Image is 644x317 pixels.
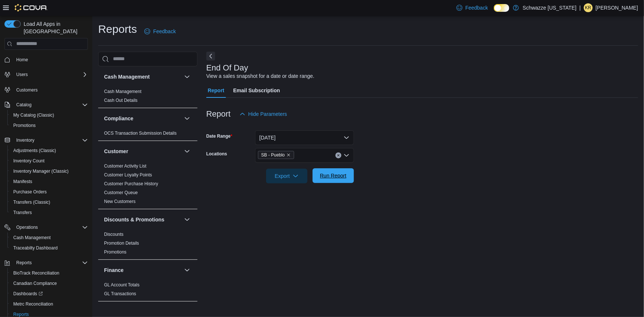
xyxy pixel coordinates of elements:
[104,89,141,94] a: Cash Management
[104,241,139,246] a: Promotion Details
[104,199,135,204] span: New Customers
[141,24,179,39] a: Feedback
[13,280,57,286] span: Canadian Compliance
[183,114,192,123] button: Compliance
[7,243,91,253] button: Traceabilty Dashboard
[10,244,61,252] a: Traceabilty Dashboard
[104,172,152,178] a: Customer Loyalty Points
[465,4,488,11] span: Feedback
[13,258,35,267] button: Reports
[7,299,91,309] button: Metrc Reconciliation
[13,85,88,94] span: Customers
[21,20,88,35] span: Load All Apps in [GEOGRAPHIC_DATA]
[585,3,592,12] span: KR
[10,177,88,186] span: Manifests
[13,123,36,128] span: Promotions
[104,231,124,237] span: Discounts
[98,230,197,259] div: Discounts & Promotions
[7,207,91,218] button: Transfers
[104,148,128,155] h3: Customer
[10,156,88,165] span: Inventory Count
[104,130,177,136] span: OCS Transaction Submission Details
[13,301,53,307] span: Metrc Reconciliation
[237,107,290,121] button: Hide Parameters
[104,148,181,155] button: Customer
[10,300,56,309] a: Metrc Reconciliation
[104,216,164,223] h3: Discounts & Promotions
[10,244,88,252] span: Traceabilty Dashboard
[258,151,294,159] span: SB - Pueblo
[13,86,41,94] a: Customers
[183,266,192,275] button: Finance
[104,190,138,195] a: Customer Queue
[104,282,140,288] span: GL Account Totals
[104,216,181,223] button: Discounts & Promotions
[7,166,91,176] button: Inventory Manager (Classic)
[10,187,50,196] a: Purchase Orders
[10,289,46,298] a: Dashboards
[10,233,88,242] span: Cash Management
[7,197,91,207] button: Transfers (Classic)
[1,100,91,110] button: Catalog
[13,158,45,164] span: Inventory Count
[183,147,192,156] button: Customer
[596,3,638,12] p: [PERSON_NAME]
[206,133,233,139] label: Date Range
[10,208,88,217] span: Transfers
[16,224,38,230] span: Operations
[13,136,37,145] button: Inventory
[7,268,91,278] button: BioTrack Reconciliation
[104,163,147,169] a: Customer Activity List
[104,291,136,296] a: GL Transactions
[10,121,39,130] a: Promotions
[13,148,56,154] span: Adjustments (Classic)
[7,289,91,299] a: Dashboards
[104,115,133,122] h3: Compliance
[13,70,88,79] span: Users
[13,55,88,64] span: Home
[233,83,280,98] span: Email Subscription
[1,84,91,95] button: Customers
[255,130,354,145] button: [DATE]
[98,162,197,209] div: Customer
[266,169,307,183] button: Export
[7,110,91,120] button: My Catalog (Classic)
[13,223,88,232] span: Operations
[10,300,88,309] span: Metrc Reconciliation
[104,172,152,178] span: Customer Loyalty Points
[7,156,91,166] button: Inventory Count
[183,72,192,81] button: Cash Management
[10,233,54,242] a: Cash Management
[98,280,197,301] div: Finance
[13,55,31,64] a: Home
[104,163,147,169] span: Customer Activity List
[16,137,34,143] span: Inventory
[206,151,227,157] label: Locations
[13,136,88,145] span: Inventory
[1,54,91,65] button: Home
[286,153,291,157] button: Remove SB - Pueblo from selection in this group
[104,282,140,287] a: GL Account Totals
[13,235,51,241] span: Cash Management
[206,63,248,72] h3: End Of Day
[10,146,59,155] a: Adjustments (Classic)
[10,279,88,288] span: Canadian Compliance
[13,189,47,195] span: Purchase Orders
[104,131,177,136] a: OCS Transaction Submission Details
[16,102,31,108] span: Catalog
[104,291,136,297] span: GL Transactions
[10,167,88,176] span: Inventory Manager (Classic)
[16,57,28,63] span: Home
[13,199,50,205] span: Transfers (Classic)
[104,98,138,103] a: Cash Out Details
[98,22,137,37] h1: Reports
[208,83,224,98] span: Report
[206,72,314,80] div: View a sales snapshot for a date or date range.
[13,112,54,118] span: My Catalog (Classic)
[13,258,88,267] span: Reports
[10,187,88,196] span: Purchase Orders
[261,151,285,159] span: SB - Pueblo
[104,266,181,274] button: Finance
[104,73,150,80] h3: Cash Management
[13,168,69,174] span: Inventory Manager (Classic)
